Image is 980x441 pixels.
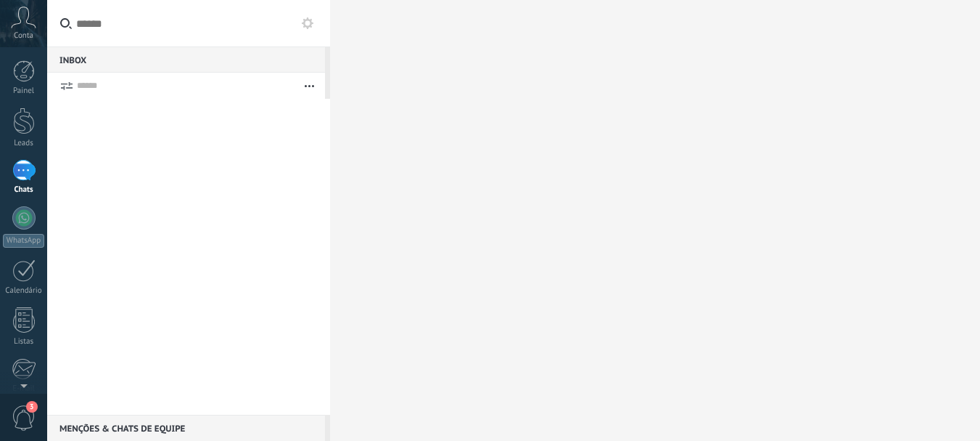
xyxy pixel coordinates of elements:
div: Leads [3,139,45,148]
div: Menções & Chats de equipe [47,415,325,441]
div: Listas [3,337,45,347]
span: 3 [26,401,38,413]
div: WhatsApp [3,234,44,248]
div: Calendário [3,286,45,296]
button: Mais [294,73,325,99]
span: Conta [14,31,33,41]
div: Chats [3,185,45,195]
div: Inbox [47,46,325,73]
div: Painel [3,86,45,96]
